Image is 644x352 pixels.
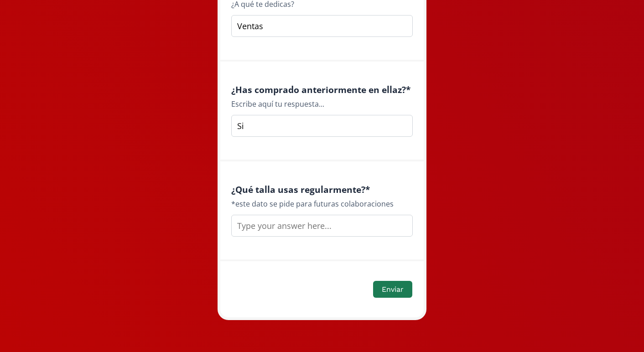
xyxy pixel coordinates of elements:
button: Enviar [373,281,412,298]
input: Type your answer here... [231,15,413,37]
h4: ¿Has comprado anteriormente en ellaz? * [231,84,413,95]
div: *este dato se pide para futuras colaboraciones [231,198,413,209]
h4: ¿Qué talla usas regularmente? * [231,184,413,195]
div: Escribe aquí tu respuesta... [231,98,413,109]
input: Type your answer here... [231,115,413,137]
input: Type your answer here... [231,215,413,237]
